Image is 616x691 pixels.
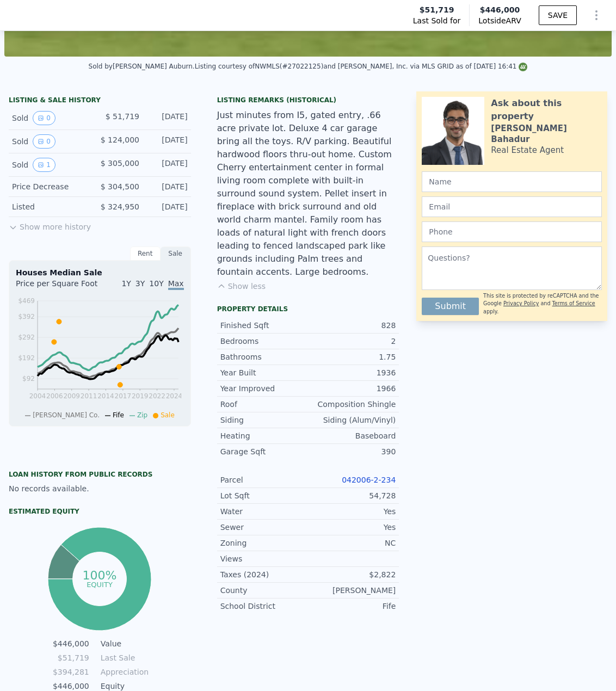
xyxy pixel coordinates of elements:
div: No records available. [9,483,191,494]
div: Fife [308,601,396,612]
div: Rent [130,246,161,261]
div: Lot Sqft [220,490,308,501]
div: Year Built [220,367,308,378]
img: NWMLS Logo [519,63,527,71]
div: Estimated Equity [9,507,191,516]
a: Privacy Policy [503,300,539,306]
div: Views [220,553,308,564]
span: 10Y [149,279,163,288]
div: LISTING & SALE HISTORY [9,96,191,107]
span: $ 324,950 [101,202,139,211]
tspan: $92 [22,375,35,382]
div: Bedrooms [220,336,308,347]
div: Houses Median Sale [16,267,184,278]
span: $ 124,000 [101,135,139,144]
button: Show Options [586,4,607,26]
div: Sale [161,246,191,261]
div: Heating [220,430,308,441]
div: This site is protected by reCAPTCHA and the Google and apply. [483,292,602,316]
div: Siding (Alum/Vinyl) [308,415,396,425]
tspan: 2006 [46,392,63,400]
button: View historical data [33,111,56,125]
tspan: 2024 [166,392,183,400]
div: Year Improved [220,383,308,394]
td: Last Sale [98,652,147,664]
tspan: $292 [18,334,35,341]
tspan: 2014 [97,392,114,400]
div: Sold [12,111,91,125]
div: Yes [308,522,396,533]
span: 3Y [135,279,145,288]
div: [DATE] [148,181,188,192]
div: 2 [308,336,396,347]
td: Appreciation [98,666,147,678]
div: Parcel [220,474,308,485]
span: 1Y [121,279,131,288]
div: Sold [12,134,91,149]
td: $51,719 [52,652,90,664]
input: Phone [422,221,602,242]
div: NC [308,538,396,548]
div: [DATE] [148,134,188,149]
span: Fife [113,411,124,419]
div: Water [220,506,308,517]
div: Garage Sqft [220,446,308,457]
a: Terms of Service [552,300,595,306]
div: Listed [12,201,91,212]
td: Value [98,638,147,650]
div: Sold [12,158,91,172]
td: $394,281 [52,666,90,678]
button: View historical data [33,134,56,149]
div: Real Estate Agent [491,145,564,156]
div: [PERSON_NAME] Bahadur [491,123,602,145]
div: 1966 [308,383,396,394]
td: $446,000 [52,638,90,650]
div: 54,728 [308,490,396,501]
button: Submit [422,298,479,315]
div: Yes [308,506,396,517]
div: 390 [308,446,396,457]
tspan: 2019 [132,392,149,400]
div: [DATE] [148,111,188,125]
div: $2,822 [308,569,396,580]
span: $51,719 [420,4,454,15]
input: Email [422,196,602,217]
div: 1.75 [308,351,396,362]
span: $446,000 [480,5,520,14]
div: County [220,585,308,596]
span: [PERSON_NAME] Co. [33,411,100,419]
div: Composition Shingle [308,399,396,410]
div: Baseboard [308,430,396,441]
button: View historical data [33,158,56,172]
button: Show more history [9,217,91,232]
span: $ 51,719 [106,112,139,121]
div: Ask about this property [491,97,602,123]
div: Sewer [220,522,308,533]
tspan: 2022 [149,392,165,400]
tspan: 2011 [81,392,97,400]
button: SAVE [539,5,577,25]
span: $ 305,000 [101,159,139,168]
tspan: 100% [83,569,117,582]
div: Sold by [PERSON_NAME] Auburn . [89,63,195,70]
tspan: 2009 [63,392,80,400]
div: Roof [220,399,308,410]
div: Loan history from public records [9,470,191,479]
tspan: $469 [18,297,35,305]
div: [DATE] [148,201,188,212]
a: 042006-2-234 [342,476,396,484]
div: 1936 [308,367,396,378]
span: Zip [137,411,147,419]
tspan: equity [87,580,113,588]
span: Last Sold for [413,15,461,26]
div: Price per Square Foot [16,278,100,295]
div: Siding [220,415,308,425]
tspan: 2004 [29,392,46,400]
span: Lotside ARV [478,15,521,26]
div: 828 [308,320,396,331]
button: Show less [217,281,266,292]
div: Taxes (2024) [220,569,308,580]
div: Just minutes from I5, gated entry, .66 acre private lot. Deluxe 4 car garage bring all the toys. ... [217,109,399,279]
tspan: $192 [18,354,35,362]
div: Listing courtesy of NWMLS (#27022125) and [PERSON_NAME], Inc. via MLS GRID as of [DATE] 16:41 [195,63,528,70]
